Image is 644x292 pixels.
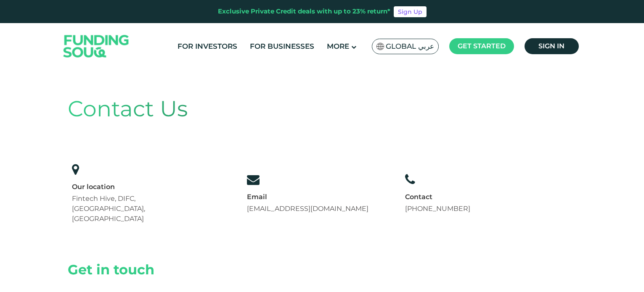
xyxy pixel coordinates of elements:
[68,92,577,125] div: Contact Us
[538,42,564,50] span: Sign in
[405,205,470,213] a: [PHONE_NUMBER]
[458,42,506,50] span: Get started
[175,39,239,53] a: For Investors
[72,195,145,223] span: Fintech Hive, DIFC, [GEOGRAPHIC_DATA], [GEOGRAPHIC_DATA]
[376,43,384,50] img: SA Flag
[386,42,434,51] span: Global عربي
[247,192,368,202] div: Email
[394,6,427,17] a: Sign Up
[218,7,390,16] div: Exclusive Private Credit deals with up to 23% return*
[247,205,368,213] a: [EMAIL_ADDRESS][DOMAIN_NAME]
[525,38,579,54] a: Sign in
[405,192,470,202] div: Contact
[248,39,316,53] a: For Businesses
[327,42,349,50] span: More
[55,25,138,68] img: Logo
[68,262,577,278] h2: Get in touch
[72,182,210,192] div: Our location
